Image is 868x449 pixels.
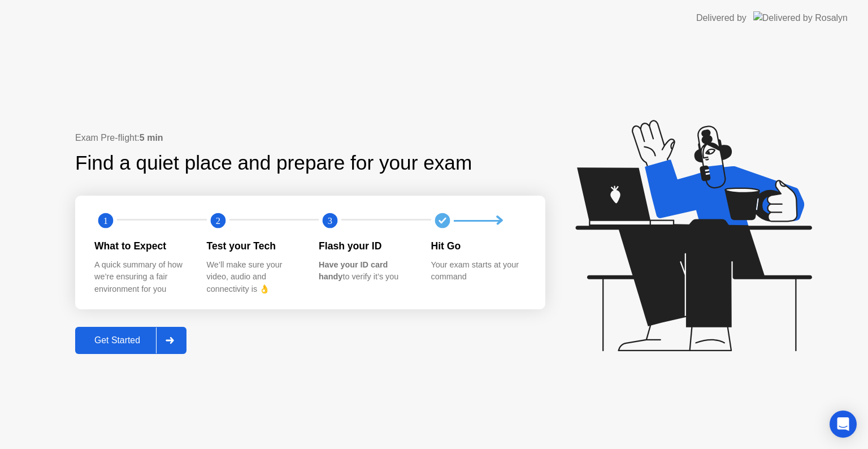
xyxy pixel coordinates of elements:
img: Delivered by Rosalyn [753,11,848,24]
b: Have your ID card handy [319,260,388,282]
button: Get Started [75,327,186,354]
div: A quick summary of how we’re ensuring a fair environment for you [94,259,189,296]
div: Find a quiet place and prepare for your exam [75,148,474,178]
b: 5 min [140,133,163,143]
div: Delivered by [696,11,747,25]
div: Your exam starts at your command [431,259,526,283]
text: 2 [215,215,220,226]
div: Test your Tech [207,239,301,253]
div: Hit Go [431,239,526,253]
div: We’ll make sure your video, audio and connectivity is 👌 [207,259,301,296]
text: 1 [103,215,108,226]
div: to verify it’s you [319,259,413,283]
div: Exam Pre-flight: [75,131,545,145]
text: 3 [328,215,332,226]
div: Flash your ID [319,239,413,253]
div: Get Started [79,335,156,346]
div: What to Expect [94,239,189,253]
div: Open Intercom Messenger [830,411,857,438]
